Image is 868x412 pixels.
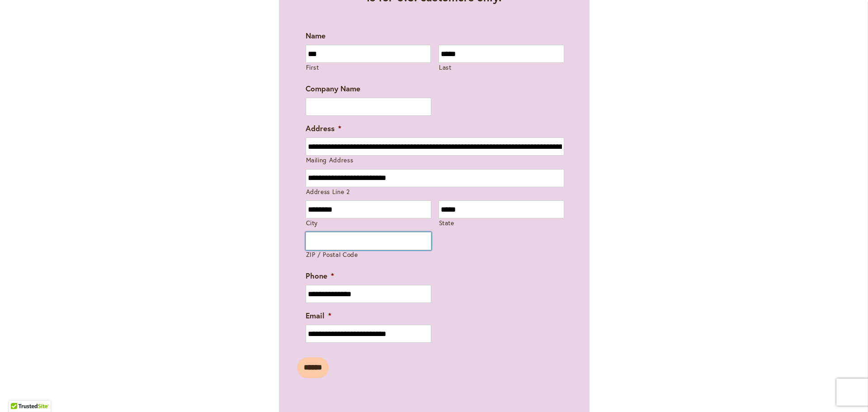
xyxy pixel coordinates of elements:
[306,188,564,196] label: Address Line 2
[306,219,431,227] label: City
[439,63,564,72] label: Last
[306,271,334,281] label: Phone
[306,31,325,41] label: Name
[306,123,341,133] label: Address
[439,219,564,227] label: State
[306,84,360,94] label: Company Name
[306,156,564,165] label: Mailing Address
[306,251,431,259] label: ZIP / Postal Code
[306,311,331,321] label: Email
[306,63,431,72] label: First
